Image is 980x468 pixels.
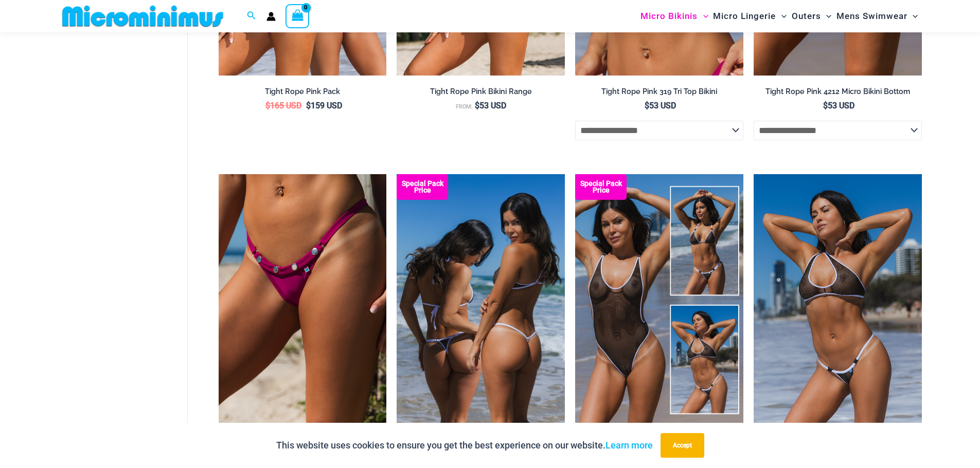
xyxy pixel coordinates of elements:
h2: Tight Rope Pink Pack [219,87,387,97]
a: Account icon link [266,12,276,21]
bdi: 53 USD [823,101,854,110]
a: Micro LingerieMenu ToggleMenu Toggle [711,3,789,29]
span: Outers [792,3,821,29]
span: From: [456,103,472,110]
span: Menu Toggle [907,3,918,29]
p: This website uses cookies to ensure you get the best experience on our website. [276,438,653,453]
b: Special Pack Price [397,180,448,194]
nav: Site Navigation [637,2,922,31]
a: OutersMenu ToggleMenu Toggle [789,3,834,29]
a: View Shopping Cart, empty [286,4,310,28]
span: Menu Toggle [776,3,787,29]
img: MM SHOP LOGO FLAT [58,5,227,28]
b: Special Pack Price [575,180,627,194]
bdi: 53 USD [645,101,676,110]
h2: Tight Rope Pink Bikini Range [397,87,565,97]
span: Menu Toggle [821,3,831,29]
bdi: 53 USD [475,101,506,110]
a: Search icon link [247,10,256,23]
span: Micro Bikinis [641,3,698,29]
img: Tight Rope Pink 4228 Thong 01 [219,174,387,426]
button: Accept [661,433,704,458]
a: Tight Rope Pink Pack [219,87,387,100]
span: $ [475,101,479,110]
img: Tradewinds Ink and Ivory 384 Halter 453 Micro 02 [754,174,922,426]
a: Mens SwimwearMenu ToggleMenu Toggle [834,3,920,29]
bdi: 165 USD [265,101,301,110]
a: Micro BikinisMenu ToggleMenu Toggle [638,3,711,29]
h2: Tight Rope Pink 4212 Micro Bikini Bottom [754,87,922,97]
img: Top Bum Pack b [397,174,565,426]
a: Learn more [605,440,653,451]
span: Mens Swimwear [836,3,907,29]
span: $ [306,101,311,110]
span: $ [645,101,649,110]
span: Micro Lingerie [714,3,776,29]
a: Collection Pack Collection Pack b (1)Collection Pack b (1) [575,174,743,426]
span: Menu Toggle [698,3,708,29]
bdi: 159 USD [306,101,342,110]
a: Top Bum Pack Top Bum Pack bTop Bum Pack b [397,174,565,426]
a: Tradewinds Ink and Ivory 384 Halter 453 Micro 02Tradewinds Ink and Ivory 384 Halter 453 Micro 01T... [754,174,922,426]
h2: Tight Rope Pink 319 Tri Top Bikini [575,87,743,97]
a: Tight Rope Pink 319 Tri Top Bikini [575,87,743,100]
span: $ [265,101,270,110]
a: Tight Rope Pink Bikini Range [397,87,565,100]
span: $ [823,101,828,110]
img: Collection Pack [575,174,743,426]
a: Tight Rope Pink 4212 Micro Bikini Bottom [754,87,922,100]
a: Tight Rope Pink 4228 Thong 01Tight Rope Pink 4228 Thong 02Tight Rope Pink 4228 Thong 02 [219,174,387,426]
